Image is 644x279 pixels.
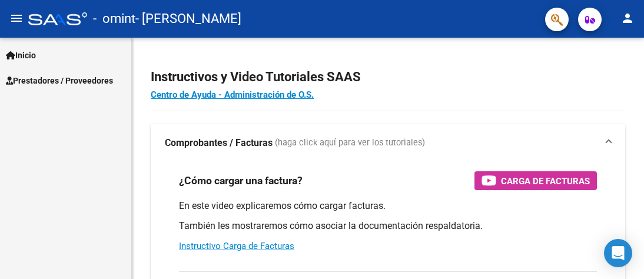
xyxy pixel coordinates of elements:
[151,124,625,162] mat-expansion-panel-header: Comprobantes / Facturas (haga click aquí para ver los tutoriales)
[135,6,241,32] span: - [PERSON_NAME]
[179,172,303,189] h3: ¿Cómo cargar una factura?
[474,171,597,190] button: Carga de Facturas
[151,89,314,100] a: Centro de Ayuda - Administración de O.S.
[93,6,135,32] span: - omint
[6,49,36,62] span: Inicio
[275,137,425,150] span: (haga click aquí para ver los tutoriales)
[165,137,273,150] strong: Comprobantes / Facturas
[179,241,294,251] a: Instructivo Carga de Facturas
[179,220,597,232] p: También les mostraremos cómo asociar la documentación respaldatoria.
[501,174,590,188] span: Carga de Facturas
[151,66,625,88] h2: Instructivos y Video Tutoriales SAAS
[6,74,113,87] span: Prestadores / Proveedores
[604,239,632,267] div: Open Intercom Messenger
[179,200,597,212] p: En este video explicaremos cómo cargar facturas.
[9,11,24,25] mat-icon: menu
[620,11,635,25] mat-icon: person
